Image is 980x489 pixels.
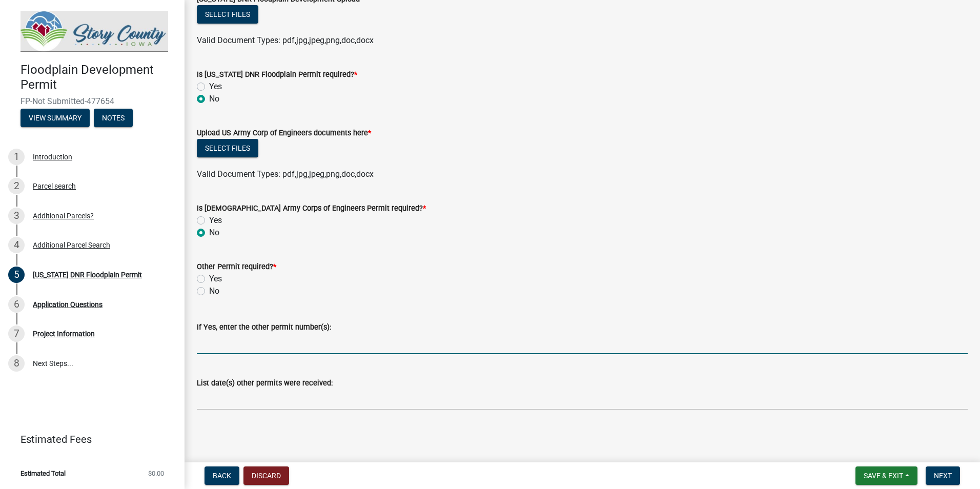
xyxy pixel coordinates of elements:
[926,466,960,485] button: Next
[21,96,164,106] span: FP-Not Submitted-477654
[94,114,133,123] wm-modal-confirm: Notes
[21,114,90,123] wm-modal-confirm: Summary
[21,63,176,92] h4: Floodplain Development Permit
[197,205,426,212] label: Is [DEMOGRAPHIC_DATA] Army Corps of Engineers Permit required?
[8,267,25,283] div: 5
[197,324,331,331] label: If Yes, enter the other permit number(s):
[33,182,76,190] div: Parcel search
[213,472,231,480] span: Back
[33,153,72,160] div: Introduction
[855,466,917,485] button: Save & Exit
[8,296,25,313] div: 6
[8,355,25,372] div: 8
[8,149,25,165] div: 1
[33,330,95,337] div: Project Information
[197,263,276,271] label: Other Permit required?
[33,212,94,219] div: Additional Parcels?
[209,285,219,297] label: No
[197,130,371,137] label: Upload US Army Corp of Engineers documents here
[33,241,110,249] div: Additional Parcel Search
[21,109,90,127] button: View Summary
[197,380,333,387] label: List date(s) other permits were received:
[209,80,222,93] label: Yes
[8,178,25,194] div: 2
[197,139,258,157] button: Select files
[209,214,222,227] label: Yes
[33,301,103,308] div: Application Questions
[8,237,25,253] div: 4
[864,472,903,480] span: Save & Exit
[197,71,357,78] label: Is [US_STATE] DNR Floodplain Permit required?
[21,11,168,52] img: Story County, Iowa
[8,208,25,224] div: 3
[934,472,952,480] span: Next
[197,5,258,24] button: Select files
[205,466,239,485] button: Back
[209,227,219,239] label: No
[209,93,219,105] label: No
[21,470,66,477] span: Estimated Total
[148,470,164,477] span: $0.00
[197,35,374,45] span: Valid Document Types: pdf,jpg,jpeg,png,doc,docx
[33,271,142,278] div: [US_STATE] DNR Floodplain Permit
[8,429,168,450] a: Estimated Fees
[243,466,289,485] button: Discard
[8,325,25,342] div: 7
[197,169,374,179] span: Valid Document Types: pdf,jpg,jpeg,png,doc,docx
[209,273,222,285] label: Yes
[94,109,133,127] button: Notes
